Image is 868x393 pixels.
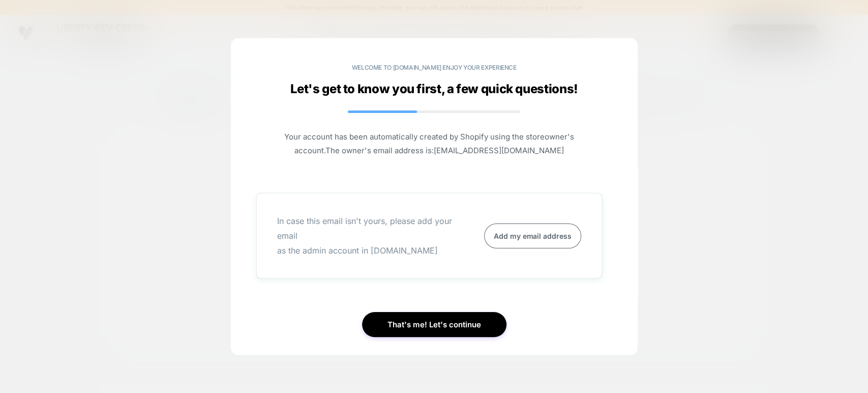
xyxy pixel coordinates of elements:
[323,231,350,242] div: Duration
[362,312,506,337] button: That's me! Let's continue
[209,113,234,137] button: Play, NEW DEMO 2025-VEED.mp4
[5,228,21,244] button: Play, NEW DEMO 2025-VEED.mp4
[298,231,321,242] div: Current time
[370,232,400,241] input: Volume
[277,214,474,258] span: In case this email isn't yours, please add your email as the admin account in [DOMAIN_NAME]
[290,64,578,71] span: WELCOME TO [DOMAIN_NAME] ENJOY YOUR EXPERIENCE
[484,223,581,248] button: Add my email address
[256,130,602,157] span: Your account has been automatically created by Shopify using the store owner's account. The owner...
[8,214,437,224] input: Seek
[290,81,578,96] span: Let's get to know you first, a few quick questions!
